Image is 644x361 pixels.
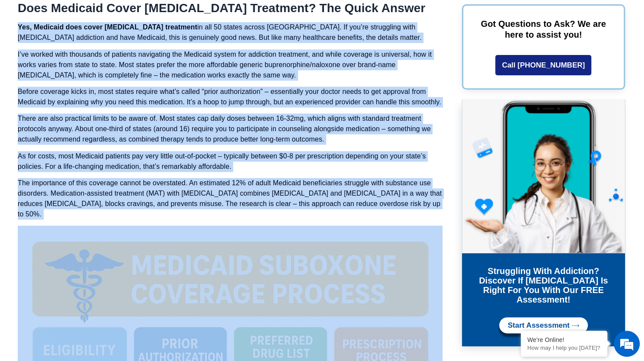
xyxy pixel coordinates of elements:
[502,61,585,69] span: Call [PHONE_NUMBER]
[468,266,618,304] h3: Struggling with addiction? Discover if [MEDICAL_DATA] is right for you with our FREE Assessment!
[508,322,570,329] span: Start Assessment
[527,345,601,351] p: How may I help you today?
[18,1,442,16] h2: Does Medicaid Cover [MEDICAL_DATA] Treatment? The Quick Answer
[527,336,601,343] div: We're Online!
[18,178,442,219] p: The importance of this coverage cannot be overstated. An estimated 12% of adult Medicaid benefici...
[476,19,611,40] p: Got Questions to Ask? We are here to assist you!
[18,23,197,31] strong: Yes, Medicaid does cover [MEDICAL_DATA] treatment
[499,317,588,333] a: Start Assessment
[495,55,591,75] a: Call [PHONE_NUMBER]
[50,109,119,197] span: We're online!
[4,236,165,267] textarea: Type your message and hit 'Enter'
[58,45,158,57] div: Chat with us now
[142,4,163,25] div: Minimize live chat window
[18,49,442,81] p: I’ve worked with thousands of patients navigating the Medicaid system for addiction treatment, an...
[10,45,22,58] div: Navigation go back
[18,113,442,145] p: There are also practical limits to be aware of. Most states cap daily doses between 16-32mg, whic...
[18,22,442,43] p: in all 50 states across [GEOGRAPHIC_DATA]. If you’re struggling with [MEDICAL_DATA] addiction and...
[18,87,442,107] p: Before coverage kicks in, most states require what’s called “prior authorization” – essentially y...
[462,100,625,253] img: Online Suboxone Treatment - Opioid Addiction Treatment using phone
[18,151,442,172] p: As for costs, most Medicaid patients pay very little out-of-pocket – typically between $0-8 per p...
